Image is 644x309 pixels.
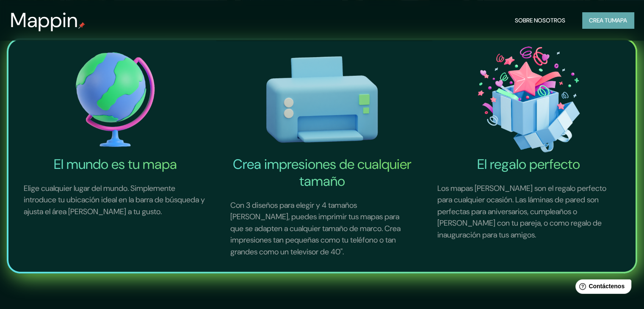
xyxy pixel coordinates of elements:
[515,17,565,24] font: Sobre nosotros
[230,200,401,257] font: Con 3 diseños para elegir y 4 tamaños [PERSON_NAME], puedes imprimir tus mapas para que se adapte...
[24,183,205,217] font: Elige cualquier lugar del mundo. Simplemente introduce tu ubicación ideal en la barra de búsqueda...
[232,155,411,190] font: Crea impresiones de cualquier tamaño
[589,17,612,24] font: Crea tu
[569,276,635,300] iframe: Lanzador de widgets de ayuda
[477,155,580,173] font: El regalo perfecto
[612,17,627,24] font: mapa
[220,43,423,156] img: Crea impresiones de cualquier tamaño-icono
[54,155,177,173] font: El mundo es tu mapa
[14,43,217,156] img: El mundo es tu icono de mapa
[511,12,569,28] button: Sobre nosotros
[10,7,78,33] font: Mappin
[437,183,606,240] font: Los mapas [PERSON_NAME] son el regalo perfecto para cualquier ocasión. Las láminas de pared son p...
[78,22,85,29] img: pin de mapeo
[427,43,630,156] img: El icono del regalo perfecto
[582,12,634,28] button: Crea tumapa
